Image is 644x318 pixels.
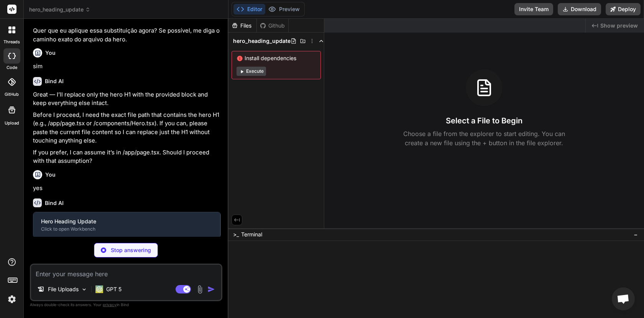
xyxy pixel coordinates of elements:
[45,199,64,207] h6: Bind AI
[5,120,19,126] label: Upload
[237,67,266,76] button: Execute
[103,302,117,307] span: privacy
[5,91,19,98] label: GitHub
[241,231,262,238] span: Terminal
[195,285,204,294] img: attachment
[600,22,638,30] span: Show preview
[33,111,221,145] p: Before I proceed, I need the exact file path that contains the hero H1 (e.g., /app/page.tsx or /c...
[632,228,639,241] button: −
[41,218,212,225] div: Hero Heading Update
[634,231,638,238] span: −
[514,3,553,15] button: Invite Team
[612,287,635,310] a: Bate-papo aberto
[30,301,222,308] p: Always double-check its answers. Your in Bind
[257,22,288,30] div: Github
[41,226,212,232] div: Click to open Workbench
[265,4,303,15] button: Preview
[33,184,221,193] p: yes
[3,39,20,45] label: threads
[29,6,90,13] span: hero_heading_update
[45,77,64,85] h6: Bind AI
[5,293,18,306] img: settings
[207,285,215,293] img: icon
[233,231,239,238] span: >_
[446,115,522,126] h3: Select a File to Begin
[398,129,570,148] p: Choose a file from the explorer to start editing. You can create a new file using the + button in...
[606,3,641,15] button: Deploy
[45,171,56,179] h6: You
[45,49,56,57] h6: You
[111,246,151,254] p: Stop answering
[33,148,221,166] p: If you prefer, I can assume it’s in /app/page.tsx. Should I proceed with that assumption?
[95,285,103,293] img: GPT 5
[7,64,17,71] label: code
[33,90,221,108] p: Great — I’ll replace only the hero H1 with the provided block and keep everything else intact.
[33,62,221,71] p: sim
[81,286,87,293] img: Pick Models
[233,4,265,15] button: Editor
[228,22,256,30] div: Files
[33,26,221,44] p: Quer que eu aplique essa substituição agora? Se possível, me diga o caminho exato do arquivo da h...
[106,285,122,293] p: GPT 5
[237,54,316,62] span: Install dependencies
[33,212,220,238] button: Hero Heading UpdateClick to open Workbench
[558,3,601,15] button: Download
[48,285,79,293] p: File Uploads
[233,37,291,45] span: hero_heading_update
